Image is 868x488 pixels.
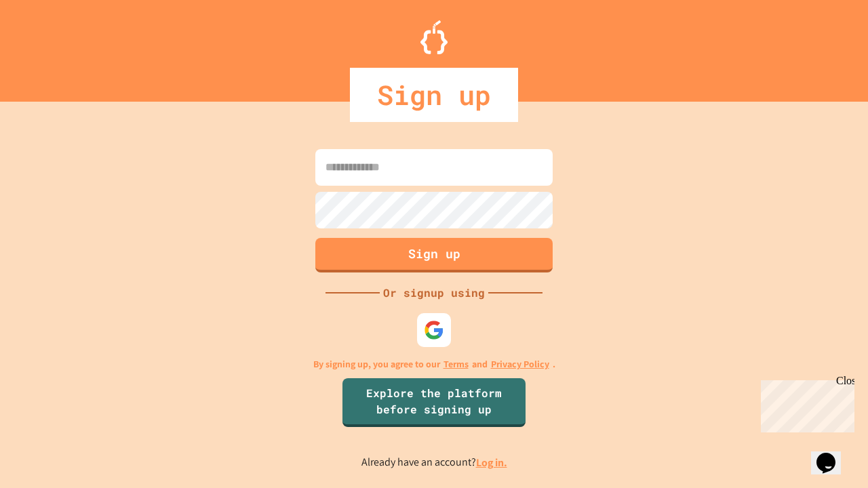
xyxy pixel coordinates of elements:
[443,357,469,371] a: Terms
[476,455,507,470] a: Log in.
[380,285,488,301] div: Or signup using
[313,357,555,371] p: By signing up, you agree to our and .
[361,454,507,471] p: Already have an account?
[342,378,526,427] a: Explore the platform before signing up
[755,375,854,432] iframe: chat widget
[420,20,448,54] img: Logo.svg
[315,238,553,272] button: Sign up
[424,320,444,340] img: google-icon.svg
[491,357,549,371] a: Privacy Policy
[5,5,94,86] div: Chat with us now!Close
[350,68,518,122] div: Sign up
[811,434,854,474] iframe: chat widget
